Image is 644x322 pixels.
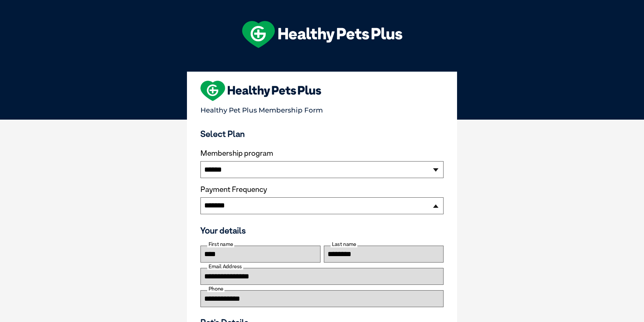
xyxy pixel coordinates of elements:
h3: Your details [200,225,444,236]
label: Last name [331,241,357,247]
p: Healthy Pet Plus Membership Form [200,103,444,114]
h3: Select Plan [200,129,444,139]
label: Membership program [200,149,444,158]
label: Email Address [207,264,243,270]
label: Phone [207,286,224,292]
label: First name [207,241,234,247]
img: heart-shape-hpp-logo-large.png [200,81,321,101]
label: Payment Frequency [200,185,267,194]
img: hpp-logo-landscape-green-white.png [242,21,402,48]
